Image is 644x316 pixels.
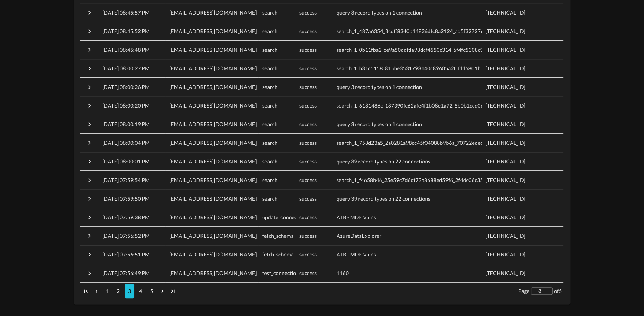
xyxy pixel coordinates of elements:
span: query 3 record types on 1 connection [337,121,422,127]
button: 5 [147,284,157,298]
span: success [299,158,317,165]
span: query 3 record types on 1 connection [337,9,422,16]
p: [DATE] 08:00:26 PM [102,83,150,91]
span: success [299,195,317,202]
p: [DATE] 07:59:54 PM [102,176,150,184]
span: success [299,102,317,109]
p: [DATE] 08:00:27 PM [102,65,150,72]
span: success [299,140,317,146]
span: search [262,121,277,127]
span: success [299,9,317,16]
span: success [299,28,317,34]
p: [DATE] 08:00:20 PM [102,102,150,109]
span: success [299,47,317,53]
span: [EMAIL_ADDRESS][DOMAIN_NAME] [169,47,257,53]
span: First page [81,287,90,296]
span: [EMAIL_ADDRESS][DOMAIN_NAME] [169,121,257,127]
span: [EMAIL_ADDRESS][DOMAIN_NAME] [169,140,257,146]
span: [EMAIL_ADDRESS][DOMAIN_NAME] [169,195,257,202]
p: [DATE] 08:00:19 PM [102,121,150,128]
span: search [262,47,277,53]
span: [TECHNICAL_ID] [485,233,525,239]
span: [TECHNICAL_ID] [485,47,525,53]
span: query 39 record types on 22 connections [337,158,430,165]
p: 4 [139,287,142,295]
span: [TECHNICAL_ID] [485,177,525,183]
span: 1160 [337,270,349,276]
span: success [299,121,317,127]
span: search [262,195,277,202]
p: 3 [128,287,131,295]
p: [DATE] 07:59:50 PM [102,195,150,202]
span: success [299,251,317,258]
span: query 3 record types on 1 connection [337,84,422,90]
span: [EMAIL_ADDRESS][DOMAIN_NAME] [169,251,257,258]
span: success [299,233,317,239]
span: search_1_0b11fba2_ce9a50ddfda98dcf4550c314_6f4fc5308c908ee5 [337,47,498,53]
span: search [262,140,277,146]
span: [EMAIL_ADDRESS][DOMAIN_NAME] [169,233,257,239]
span: search_1_758d23a5_2a0281a98cc45f04088b9b6a_70722edec166e686 [337,140,504,146]
button: 3 [125,284,134,298]
span: [TECHNICAL_ID] [485,84,525,90]
span: fetch_schema [262,251,294,258]
p: [DATE] 07:59:38 PM [102,214,150,221]
span: search [262,158,277,165]
span: search_1_f4658b46_25e59c7d6df73a8688ed59f6_2f4dc06c3594343a [337,177,501,183]
p: [DATE] 07:56:49 PM [102,269,150,277]
span: search [262,102,277,109]
span: test_connection [262,270,299,276]
span: [TECHNICAL_ID] [485,28,525,34]
span: Previous page [92,287,101,296]
span: fetch_schema [262,233,294,239]
button: 1 [102,284,112,298]
button: 2 [113,284,123,298]
span: search [262,28,277,34]
span: AzureDataExplorer [337,233,381,239]
span: [EMAIL_ADDRESS][DOMAIN_NAME] [169,9,257,16]
span: [TECHNICAL_ID] [485,9,525,16]
p: of 5 [554,287,562,295]
p: [DATE] 08:00:01 PM [102,158,150,165]
span: [TECHNICAL_ID] [485,270,525,276]
p: 2 [117,287,120,295]
p: 1 [106,287,109,295]
span: success [299,270,317,276]
p: [DATE] 07:56:51 PM [102,251,150,258]
span: [TECHNICAL_ID] [485,158,525,165]
span: query 39 record types on 22 connections [337,195,430,202]
span: search_1_6181486c_187390fc62afe4f1b08e1a72_5b0b1ccd0c7014b3 [337,102,501,109]
p: Page [518,287,529,295]
p: [DATE] 08:45:52 PM [102,28,150,35]
p: 5 [150,287,153,295]
p: [DATE] 08:00:04 PM [102,139,150,147]
span: success [299,65,317,71]
span: success [299,214,317,220]
span: [EMAIL_ADDRESS][DOMAIN_NAME] [169,28,257,34]
span: [EMAIL_ADDRESS][DOMAIN_NAME] [169,65,257,71]
span: search_1_487a6354_3cdff8340b14826dfc8a2124_ad5f32727d56c5b3 [337,28,501,34]
span: [TECHNICAL_ID] [485,140,525,146]
span: [TECHNICAL_ID] [485,102,525,109]
span: [TECHNICAL_ID] [485,251,525,258]
span: success [299,84,317,90]
span: search [262,9,277,16]
span: [EMAIL_ADDRESS][DOMAIN_NAME] [169,84,257,90]
p: [DATE] 08:45:48 PM [102,46,150,54]
span: success [299,177,317,183]
span: search_1_b31c5158_815be3531793140c89605a2f_fdd5801b7ff8ceda [337,65,501,71]
span: [TECHNICAL_ID] [485,214,525,220]
span: [EMAIL_ADDRESS][DOMAIN_NAME] [169,214,257,220]
p: [DATE] 07:56:52 PM [102,232,150,240]
span: [TECHNICAL_ID] [485,121,525,127]
span: [TECHNICAL_ID] [485,195,525,202]
p: [DATE] 08:45:57 PM [102,9,150,16]
span: update_connection [262,214,306,220]
span: search [262,84,277,90]
span: Next page [158,287,167,296]
span: search [262,65,277,71]
span: Last page [168,287,177,296]
span: [EMAIL_ADDRESS][DOMAIN_NAME] [169,102,257,109]
span: [TECHNICAL_ID] [485,65,525,71]
span: [EMAIL_ADDRESS][DOMAIN_NAME] [169,177,257,183]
